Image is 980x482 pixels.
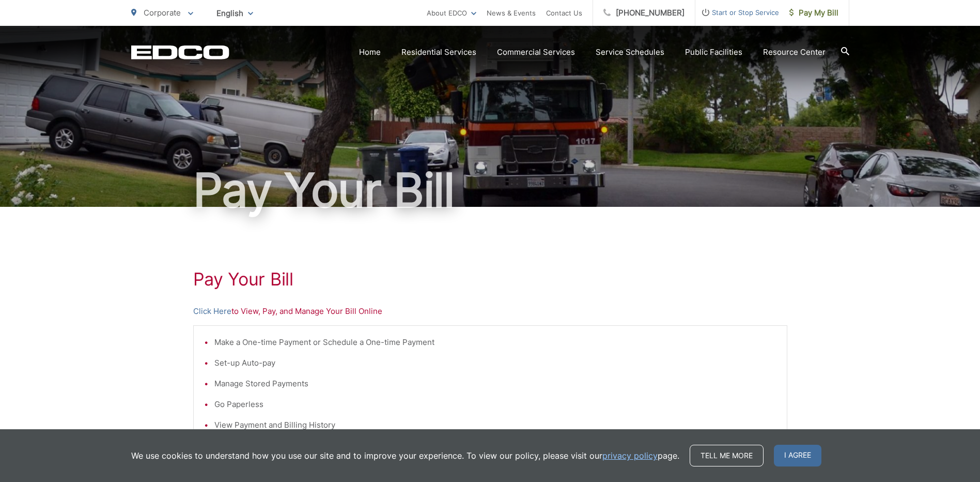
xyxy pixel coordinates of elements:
[214,336,776,349] li: Make a One-time Payment or Schedule a One-time Payment
[131,45,229,59] a: EDCD logo. Return to the homepage.
[774,445,821,466] span: I agree
[214,419,776,431] li: View Payment and Billing History
[214,398,776,411] li: Go Paperless
[546,7,582,19] a: Contact Us
[193,305,231,318] a: Click Here
[690,445,764,466] a: Tell me more
[209,4,261,22] span: English
[359,46,381,58] a: Home
[789,7,838,19] span: Pay My Bill
[487,7,536,19] a: News & Events
[401,46,476,58] a: Residential Services
[193,305,787,318] p: to View, Pay, and Manage Your Bill Online
[497,46,575,58] a: Commercial Services
[131,449,679,462] p: We use cookies to understand how you use our site and to improve your experience. To view our pol...
[214,378,776,390] li: Manage Stored Payments
[193,269,787,290] h1: Pay Your Bill
[685,46,742,58] a: Public Facilities
[144,8,181,18] span: Corporate
[763,46,826,58] a: Resource Center
[214,357,776,369] li: Set-up Auto-pay
[427,7,476,19] a: About EDCO
[131,164,849,216] h1: Pay Your Bill
[602,449,658,462] a: privacy policy
[596,46,664,58] a: Service Schedules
